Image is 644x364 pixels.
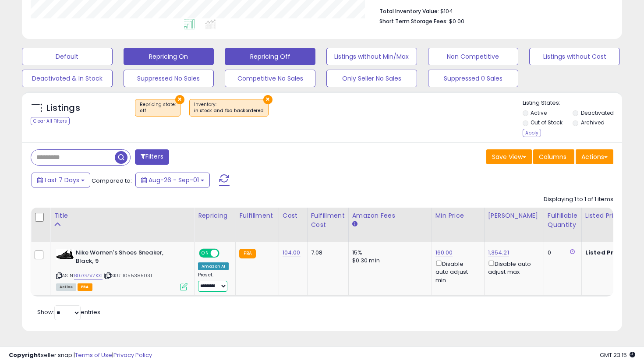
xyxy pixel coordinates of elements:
[548,249,575,257] div: 0
[124,70,214,87] button: Suppressed No Sales
[124,48,214,65] button: Repricing On
[523,99,623,107] p: Listing States:
[37,308,100,316] span: Show: entries
[31,117,70,125] div: Clear All Filters
[531,119,563,126] label: Out of Stock
[140,101,176,114] span: Repricing state :
[488,248,509,257] a: 1,354.21
[488,259,537,276] div: Disable auto adjust max
[352,249,425,257] div: 15%
[435,248,453,257] a: 160.00
[239,211,275,220] div: Fulfillment
[263,95,272,104] button: ×
[311,211,345,230] div: Fulfillment Cost
[46,102,80,114] h5: Listings
[135,173,210,187] button: Aug-26 - Sep-01
[198,262,229,270] div: Amazon AI
[225,48,315,65] button: Repricing Off
[9,351,152,360] div: seller snap | |
[56,249,74,260] img: 31MtACBOVeL._SL40_.jpg
[194,101,264,114] span: Inventory :
[529,48,620,65] button: Listings without Cost
[523,129,541,137] div: Apply
[428,48,519,65] button: Non Competitive
[326,48,417,65] button: Listings without Min/Max
[198,211,232,220] div: Repricing
[198,272,229,292] div: Preset:
[435,259,478,284] div: Disable auto adjust min
[585,248,625,257] b: Listed Price:
[200,250,211,257] span: ON
[113,351,152,359] a: Privacy Policy
[78,283,92,291] span: FBA
[352,211,428,220] div: Amazon Fees
[149,176,199,184] span: Aug-26 - Sep-01
[379,7,439,15] b: Total Inventory Value:
[75,351,112,359] a: Terms of Use
[239,249,255,258] small: FBA
[56,249,188,290] div: ASIN:
[428,70,519,87] button: Suppressed 0 Sales
[194,108,264,114] div: in stock and fba backordered
[22,70,113,87] button: Deactivated & In Stock
[283,211,304,220] div: Cost
[435,211,481,220] div: Min Price
[326,70,417,87] button: Only Seller No Sales
[544,195,613,204] div: Displaying 1 to 1 of 1 items
[548,211,578,230] div: Fulfillable Quantity
[379,18,448,25] b: Short Term Storage Fees:
[539,152,566,161] span: Columns
[379,5,607,16] li: $104
[76,249,182,267] b: Nike Women's Shoes Sneaker, Black, 9
[135,149,169,165] button: Filters
[140,108,176,114] div: off
[22,48,113,65] button: Default
[74,272,103,279] a: B07G7VZKX1
[600,351,635,359] span: 2025-09-9 23:15 GMT
[533,149,574,164] button: Columns
[581,119,605,126] label: Archived
[581,109,614,117] label: Deactivated
[283,248,301,257] a: 104.00
[32,173,90,187] button: Last 7 Days
[449,17,464,25] span: $0.00
[225,70,315,87] button: Competitive No Sales
[104,272,152,279] span: | SKU: 1055385031
[486,149,532,164] button: Save View
[576,149,613,164] button: Actions
[311,249,342,257] div: 7.08
[56,283,76,291] span: All listings currently available for purchase on Amazon
[54,211,191,220] div: Title
[531,109,547,117] label: Active
[218,250,232,257] span: OFF
[175,95,184,104] button: ×
[45,176,79,184] span: Last 7 Days
[488,211,540,220] div: [PERSON_NAME]
[92,177,132,185] span: Compared to:
[9,351,41,359] strong: Copyright
[352,220,357,228] small: Amazon Fees.
[352,257,425,265] div: $0.30 min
